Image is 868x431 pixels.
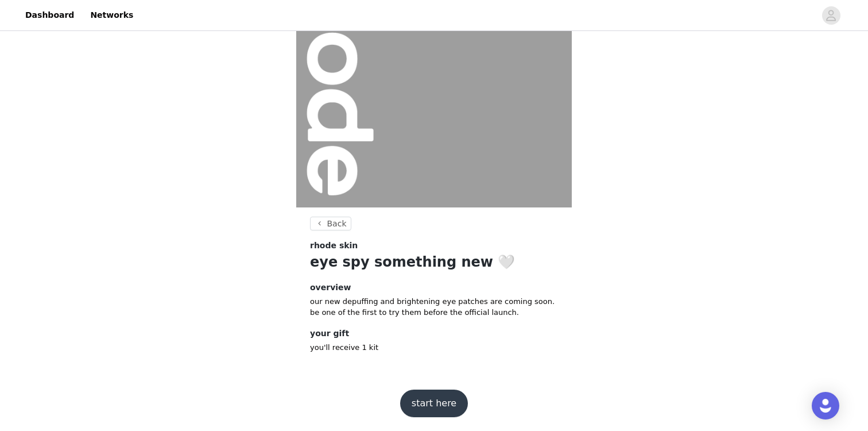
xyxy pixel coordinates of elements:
h4: overview [310,282,558,294]
p: our new depuffing and brightening eye patches are coming soon. be one of the first to try them be... [310,296,558,318]
h1: eye spy something new 🤍 [310,252,558,272]
h4: your gift [310,328,558,340]
button: Back [310,217,351,230]
button: start here [400,390,468,417]
span: rhode skin [310,240,358,252]
div: avatar [826,6,836,25]
div: Open Intercom Messenger [812,392,839,420]
p: you'll receive 1 kit [310,342,558,353]
a: Dashboard [18,2,81,28]
a: Networks [83,2,140,28]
